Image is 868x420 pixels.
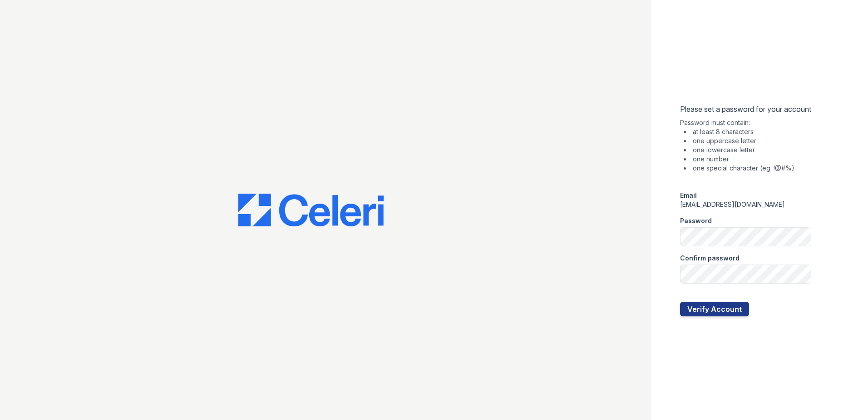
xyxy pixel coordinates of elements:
form: Please set a password for your account [680,104,811,316]
label: Password [680,216,712,225]
div: [EMAIL_ADDRESS][DOMAIN_NAME] [680,200,811,209]
li: at least 8 characters [684,127,811,136]
button: Verify Account [680,302,749,316]
li: one number [684,155,811,164]
li: one special character (eg: !@#%) [684,164,811,173]
li: one lowercase letter [684,145,811,155]
div: Email [680,191,811,200]
img: CE_Logo_Blue-a8612792a0a2168367f1c8372b55b34899dd931a85d93a1a3d3e32e68fde9ad4.png [238,194,384,226]
div: Password must contain: [680,118,811,173]
label: Confirm password [680,254,740,263]
li: one uppercase letter [684,136,811,145]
